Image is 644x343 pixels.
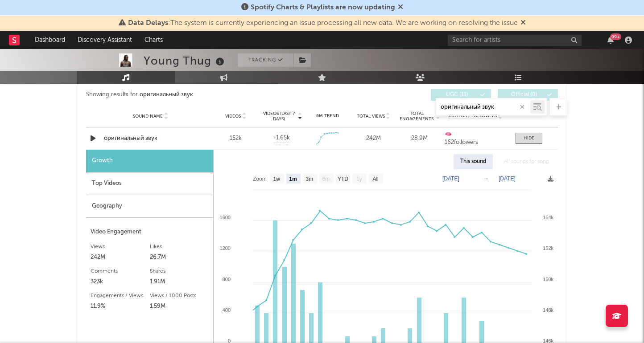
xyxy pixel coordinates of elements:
span: Sound Name [133,114,163,119]
text: 800 [223,277,231,282]
div: Comments [91,266,150,277]
text: YTD [338,176,348,182]
div: 1.91M [150,277,209,287]
div: 28.9M [399,134,440,143]
text: Zoom [253,176,267,182]
div: 11.9% [91,301,150,312]
div: Geography [86,195,213,218]
text: 1200 [220,245,231,251]
span: UGC ( 11 ) [437,92,478,98]
div: This sound [454,154,493,169]
div: Video Engagement [91,227,209,237]
text: 154k [543,215,553,220]
div: 26.7M [150,252,209,263]
span: Videos [225,114,241,119]
text: 1y [356,176,362,182]
text: 400 [223,307,231,313]
div: 162 followers [445,139,507,146]
div: 1.59M [150,301,209,312]
text: All [372,176,378,182]
a: Dashboard [29,31,71,49]
input: Search for artists [448,35,582,46]
text: 148k [543,307,553,313]
div: оригинальный звук [140,90,193,100]
div: 242M [91,252,150,263]
div: Showing results for [86,89,322,101]
span: Official ( 0 ) [504,92,545,98]
a: 🫦 [445,131,507,138]
input: Search by song name or URL [436,103,530,110]
button: Tracking [238,53,293,67]
span: Dismiss [520,20,526,27]
strong: 🫦 [445,131,452,137]
text: 1m [289,176,297,182]
span: Data Delays [128,20,168,27]
a: оригинальный звук [104,134,197,143]
text: 3m [306,176,314,182]
span: Total Engagements [399,111,435,122]
text: [DATE] [499,176,516,182]
div: 323k [91,277,150,287]
div: 152k [215,134,256,143]
button: Official(0) [498,89,558,101]
button: UGC(11) [431,89,491,101]
div: 242M [353,134,394,143]
span: Author / Followers [449,113,497,119]
div: 6M Trend [307,113,348,119]
span: Videos (last 7 days) [261,111,297,122]
span: Total Views [357,114,385,119]
div: Growth [86,150,213,172]
span: -1.65k [273,134,290,143]
text: 150k [543,277,553,282]
text: 6m [322,176,330,182]
span: Dismiss [398,4,403,11]
div: Likes [150,241,209,252]
div: Top Videos [86,172,213,195]
a: Charts [138,31,169,49]
text: → [483,176,489,182]
div: Young Thug [144,53,227,68]
text: 1w [273,176,281,182]
text: 1600 [220,215,231,220]
div: Views [91,241,150,252]
div: Engagements / Views [91,290,150,301]
span: : The system is currently experiencing an issue processing all new data. We are working on resolv... [128,20,518,27]
div: All sounds for song [497,154,556,169]
text: [DATE] [442,176,459,182]
div: Shares [150,266,209,277]
button: 99+ [607,37,614,44]
span: Spotify Charts & Playlists are now updating [251,4,395,11]
text: 152k [543,245,553,251]
div: Views / 1000 Posts [150,290,209,301]
div: 99 + [610,33,621,40]
a: Discovery Assistant [71,31,138,49]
